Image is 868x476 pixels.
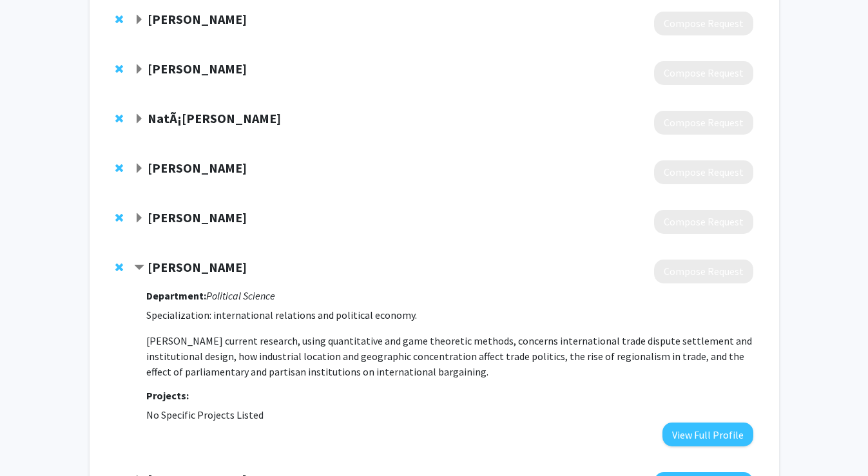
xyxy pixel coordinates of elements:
button: Compose Request to Pablo Montagnes [654,61,753,85]
i: Political Science [206,289,275,302]
strong: [PERSON_NAME] [148,61,247,77]
span: Remove NatÃ¡lia Bueno from bookmarks [115,113,123,124]
strong: [PERSON_NAME] [148,11,247,27]
strong: [PERSON_NAME] [148,160,247,176]
span: No Specific Projects Listed [146,408,264,421]
span: Remove Pablo Montagnes from bookmarks [115,64,123,74]
button: Compose Request to NatÃ¡lia Bueno [654,111,753,135]
strong: Projects: [146,389,189,402]
button: Compose Request to Judd Owen [654,210,753,234]
strong: [PERSON_NAME] [148,209,247,225]
span: Expand NatÃ¡lia Bueno Bookmark [134,114,144,124]
span: Expand Bernard Fraga Bookmark [134,164,144,174]
span: Remove Bernard Fraga from bookmarks [115,163,123,173]
iframe: Chat [10,418,55,466]
button: Compose Request to Eric Reinhardt [654,260,753,283]
span: Contract Eric Reinhardt Bookmark [134,263,144,273]
strong: Department: [146,289,206,302]
button: Compose Request to John W. Patty [654,12,753,35]
strong: NatÃ¡[PERSON_NAME] [148,110,281,126]
span: Remove John W. Patty from bookmarks [115,14,123,24]
button: Compose Request to Bernard Fraga [654,160,753,184]
span: Expand Pablo Montagnes Bookmark [134,64,144,75]
span: Remove Judd Owen from bookmarks [115,213,123,223]
p: Specialization: international relations and political economy. [PERSON_NAME] current research, us... [146,307,753,379]
button: View Full Profile [662,423,753,446]
span: Expand Judd Owen Bookmark [134,213,144,224]
span: Remove Eric Reinhardt from bookmarks [115,262,123,272]
span: Expand John W. Patty Bookmark [134,15,144,25]
strong: [PERSON_NAME] [148,259,247,275]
